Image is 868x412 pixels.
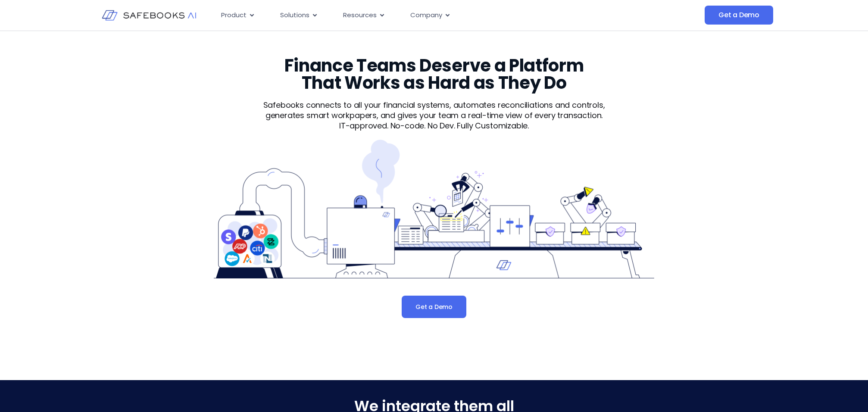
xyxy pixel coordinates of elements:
[221,10,247,20] span: Product
[268,57,600,91] h3: Finance Teams Deserve a Platform That Works as Hard as They Do
[214,7,618,24] div: Menu Toggle
[718,11,759,19] span: Get a Demo
[214,7,618,24] nav: Menu
[410,10,442,20] span: Company
[343,10,377,20] span: Resources
[248,121,620,131] p: IT-approved. No-code. No Dev. Fully Customizable.
[705,6,773,25] a: Get a Demo
[248,100,620,121] p: Safebooks connects to all your financial systems, automates reconciliations and controls, generat...
[280,10,309,20] span: Solutions
[402,296,466,318] a: Get a Demo
[415,303,453,311] span: Get a Demo
[214,140,654,278] img: Product 1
